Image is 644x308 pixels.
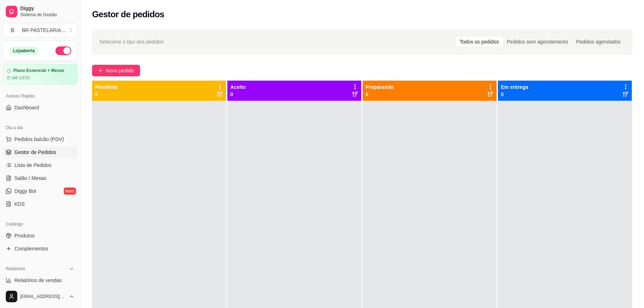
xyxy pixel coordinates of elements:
[14,162,52,169] span: Lista de Pedidos
[22,27,65,34] div: BR PASTELARIA ...
[92,9,164,20] h2: Gestor de pedidos
[12,75,30,81] article: até 13/10
[99,38,164,46] span: Selecione o tipo dos pedidos
[92,65,140,76] button: Novo pedido
[230,91,246,98] p: 0
[3,198,77,210] a: KDS
[3,172,77,184] a: Salão / Mesas
[572,37,625,47] div: Pedidos agendados
[14,277,62,284] span: Relatórios de vendas
[98,68,103,73] span: plus
[456,37,503,47] div: Todos os pedidos
[3,122,77,133] div: Dia a dia
[3,185,77,197] a: Diggy Botnovo
[503,37,572,47] div: Pedidos sem agendamento
[13,68,64,73] article: Plano Essencial + Mesas
[3,288,77,305] button: [EMAIL_ADDRESS][DOMAIN_NAME]
[3,230,77,241] a: Produtos
[3,275,77,286] a: Relatórios de vendas
[14,136,64,143] span: Pedidos balcão (PDV)
[501,83,528,91] p: Em entrega
[14,245,48,252] span: Complementos
[366,91,394,98] p: 0
[55,46,71,55] button: Alterar Status
[3,23,77,37] button: Select a team
[6,266,25,272] span: Relatórios
[3,90,77,102] div: Acesso Rápido
[14,104,39,111] span: Dashboard
[95,83,118,91] p: Pendente
[14,200,25,208] span: KDS
[9,27,16,34] span: B
[9,47,39,55] div: Loja aberta
[3,64,77,85] a: Plano Essencial + Mesasaté 13/10
[20,5,74,12] span: Diggy
[366,83,394,91] p: Preparando
[20,12,74,18] span: Sistema de Gestão
[14,232,35,239] span: Produtos
[3,102,77,113] a: Dashboard
[501,91,528,98] p: 0
[20,294,66,299] span: [EMAIL_ADDRESS][DOMAIN_NAME]
[3,218,77,230] div: Catálogo
[3,159,77,171] a: Lista de Pedidos
[3,243,77,254] a: Complementos
[230,83,246,91] p: Aceito
[95,91,118,98] p: 0
[14,175,46,182] span: Salão / Mesas
[106,67,134,74] span: Novo pedido
[14,149,56,156] span: Gestor de Pedidos
[14,187,36,195] span: Diggy Bot
[3,3,77,20] a: DiggySistema de Gestão
[3,146,77,158] a: Gestor de Pedidos
[3,133,77,145] button: Pedidos balcão (PDV)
